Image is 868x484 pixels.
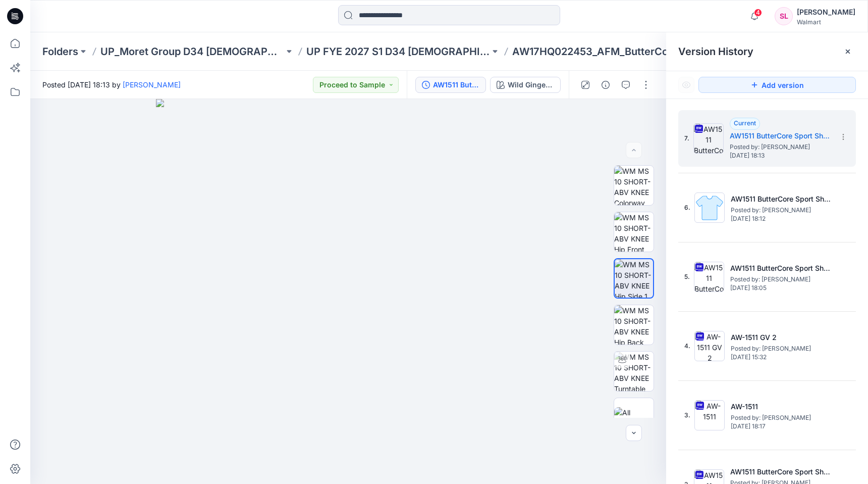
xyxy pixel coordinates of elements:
h5: AW-1511 GV 2 [731,331,832,344]
img: All colorways [614,407,654,428]
button: Add version [698,77,856,93]
a: UP FYE 2027 S1 D34 [DEMOGRAPHIC_DATA] Active [PERSON_NAME] [306,44,490,59]
h5: AW1511 ButterCore Sport Short [731,193,832,205]
span: [DATE] 18:13 [730,152,831,159]
span: [DATE] 18:17 [731,423,832,430]
img: WM MS 10 SHORT-ABV KNEE Colorway wo Avatar [614,166,654,205]
span: 4. [684,342,690,351]
div: [PERSON_NAME] [797,6,855,18]
h5: AW-1511 [731,401,832,413]
a: UP_Moret Group D34 [DEMOGRAPHIC_DATA] Active [100,44,284,59]
span: 6. [684,203,690,212]
span: Posted by: Sarah Lim [730,142,831,152]
button: Details [598,77,614,93]
img: WM MS 10 SHORT-ABV KNEE Turntable with Avatar [614,352,654,391]
a: [PERSON_NAME] [123,80,181,89]
div: Walmart [797,18,855,26]
div: Wild Ginger DD [508,79,554,90]
h5: AW1511 ButterCore Sport Short - With Update [730,466,831,478]
div: SL [775,7,793,25]
span: Posted by: Sarah Lim [730,274,831,284]
span: Posted [DATE] 18:13 by [42,79,181,90]
div: AW1511 ButterCore Sport Short [433,79,479,90]
span: [DATE] 15:32 [731,354,832,361]
img: WM MS 10 SHORT-ABV KNEE Hip Side 1 wo Avatar [615,259,653,298]
img: WM MS 10 SHORT-ABV KNEE Hip Front wo Avatar [614,212,654,252]
span: 4 [754,9,762,17]
img: AW1511 ButterCore Sport Short [693,123,724,154]
h5: AW1511 ButterCore Sport Short [730,130,831,142]
button: AW1511 ButterCore Sport Short [415,77,486,93]
button: Close [844,47,852,56]
img: WM MS 10 SHORT-ABV KNEE Hip Back wo Avatar [614,305,654,345]
a: Folders [42,44,78,59]
button: Show Hidden Versions [678,77,694,93]
span: Posted by: Sarah Lim [731,205,832,215]
img: AW-1511 GV 2 [694,331,725,361]
span: [DATE] 18:05 [730,284,831,292]
span: Posted by: Sarah Lim [731,413,832,423]
span: 5. [684,272,690,281]
span: Version History [678,45,753,58]
h5: AW1511 ButterCore Sport Short [730,262,831,274]
span: Posted by: Sarah Lim [731,344,832,354]
span: 7. [684,134,689,143]
span: Current [734,119,756,127]
button: Wild Ginger DD [490,77,561,93]
img: AW1511 ButterCore Sport Short [694,192,725,223]
img: eyJhbGciOiJIUzI1NiIsImtpZCI6IjAiLCJzbHQiOiJzZXMiLCJ0eXAiOiJKV1QifQ.eyJkYXRhIjp7InR5cGUiOiJzdG9yYW... [156,99,540,484]
p: AW17HQ022453_AFM_ButterCore Sport Short w/ Update [512,44,696,59]
img: AW-1511 [694,400,725,430]
span: 3. [684,411,690,420]
img: AW1511 ButterCore Sport Short [694,262,724,292]
span: [DATE] 18:12 [731,215,832,222]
